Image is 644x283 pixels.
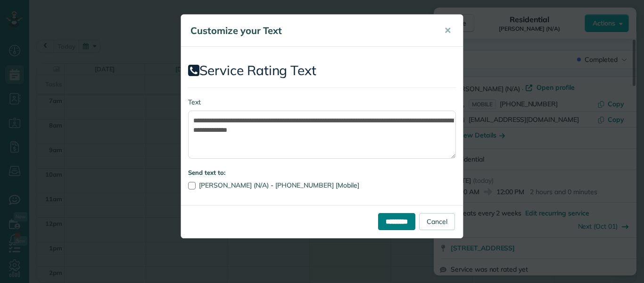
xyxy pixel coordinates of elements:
h5: Customize your Text [190,24,431,37]
label: Text [188,97,456,107]
span: [PERSON_NAME] (N/A) - [PHONE_NUMBER] [Mobile] [199,181,359,189]
strong: Send text to: [188,169,225,176]
h2: Service Rating Text [188,63,456,78]
a: Cancel [419,213,455,230]
span: ✕ [444,25,451,36]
